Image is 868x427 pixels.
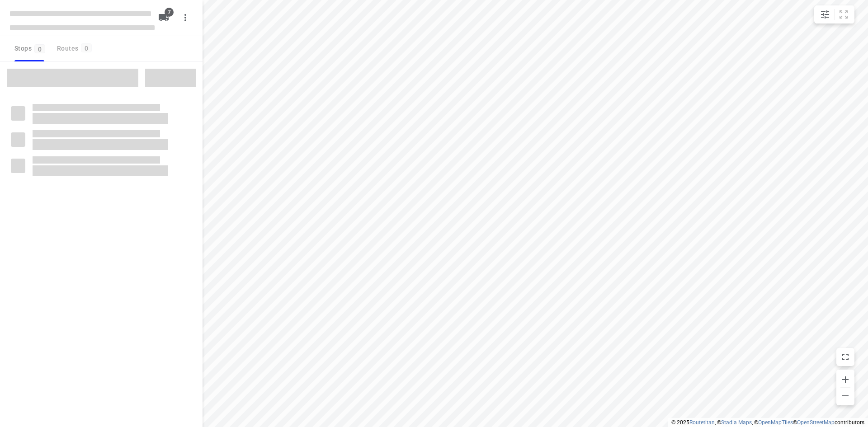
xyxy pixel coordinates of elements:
[814,5,854,23] div: small contained button group
[689,419,715,426] a: Routetitan
[721,419,752,426] a: Stadia Maps
[758,419,793,426] a: OpenMapTiles
[671,419,864,426] li: © 2025 , © , © © contributors
[816,5,834,23] button: Map settings
[797,419,835,426] a: OpenStreetMap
